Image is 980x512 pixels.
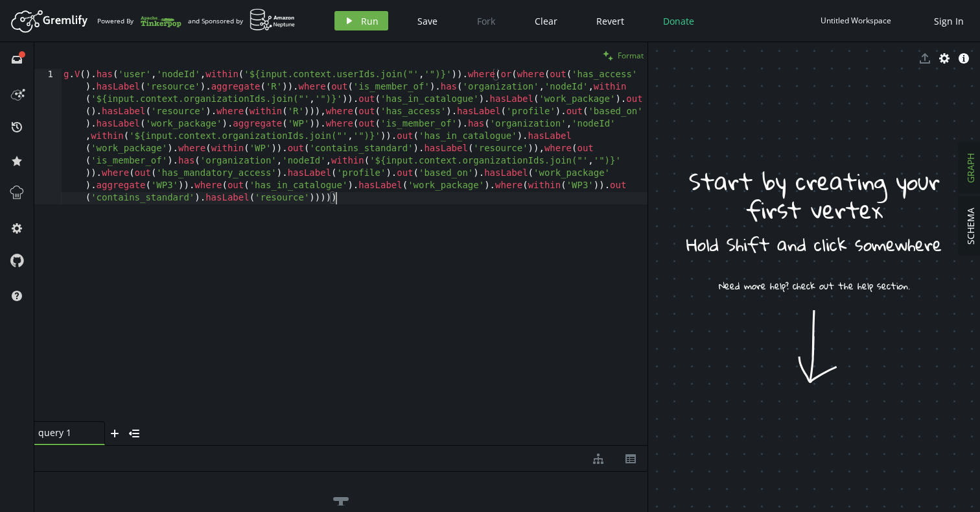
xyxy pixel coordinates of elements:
[188,8,296,33] div: and Sponsored by
[927,11,970,30] button: Sign In
[477,15,495,27] span: Fork
[535,15,557,27] span: Clear
[964,153,977,183] span: GRAPH
[964,208,977,245] span: SCHEMA
[38,427,90,439] span: query 1
[663,15,694,27] span: Donate
[821,16,891,25] div: Untitled Workspace
[934,15,964,27] span: Sign In
[408,11,447,30] button: Save
[334,11,388,30] button: Run
[97,10,181,32] div: Powered By
[618,50,644,61] span: Format
[587,11,634,30] button: Revert
[599,42,647,69] button: Format
[653,11,704,30] button: Donate
[525,11,567,30] button: Clear
[417,15,437,27] span: Save
[250,8,296,31] img: AWS Neptune
[596,15,624,27] span: Revert
[467,11,506,30] button: Fork
[361,15,379,27] span: Run
[34,69,62,204] div: 1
